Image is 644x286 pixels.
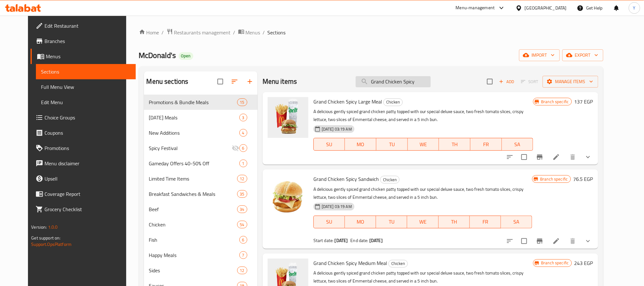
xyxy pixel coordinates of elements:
[237,205,247,213] div: items
[532,233,547,249] button: Branch-specific-item
[313,216,345,228] button: SU
[240,130,247,136] span: 4
[379,140,405,149] span: TU
[240,252,247,258] span: 7
[369,236,383,245] b: [DATE]
[246,29,260,36] span: Menus
[316,140,343,149] span: SU
[149,98,237,106] span: Promotions & Bundle Meals
[517,150,531,164] span: Select to update
[497,77,517,87] span: Add item
[552,237,560,245] a: Edit menu item
[313,108,533,124] p: A delicious gently spiced grand chicken patty topped with our special deluxe sauce, two fresh tom...
[565,233,580,249] button: delete
[574,259,593,268] h6: 243 EGP
[144,125,257,140] div: New Additions4
[144,232,257,247] div: Fish6
[149,236,239,244] span: Fish
[633,4,636,11] span: Y
[149,221,237,228] div: Chicken
[313,269,533,285] p: A delicious gently spiced grand chicken patty topped with our special deluxe sauce, two fresh tom...
[538,99,571,105] span: Branch specific
[380,176,399,183] span: Chicken
[379,217,405,226] span: TU
[497,77,517,87] button: Add
[439,216,470,228] button: TH
[242,74,257,89] button: Add section
[567,51,598,59] span: export
[407,216,438,228] button: WE
[237,99,247,105] span: 15
[144,202,257,217] div: Beef34
[313,185,532,201] p: A delicious gently spiced grand chicken patty topped with our special deluxe sauce, two fresh tom...
[45,190,130,198] span: Coverage Report
[380,176,400,183] div: Chicken
[31,234,60,242] span: Get support on:
[31,110,135,125] a: Choice Groups
[410,140,437,149] span: WE
[548,78,593,86] span: Manage items
[45,144,130,152] span: Promotions
[31,18,135,33] a: Edit Restaurant
[149,129,239,137] span: New Additions
[149,144,232,152] span: Spicy Festival
[31,171,135,186] a: Upsell
[144,110,257,125] div: [DATE] Meals3
[144,171,257,186] div: Limited Time Items12
[31,156,135,171] a: Menu disclaimer
[179,53,193,59] span: Open
[237,206,247,212] span: 34
[31,186,135,202] a: Coverage Report
[472,217,498,226] span: FR
[376,216,407,228] button: TU
[149,251,239,259] span: Happy Meals
[31,140,135,156] a: Promotions
[233,29,236,36] li: /
[268,97,308,138] img: Grand Chicken Spicy Large Meal
[574,97,593,106] h6: 137 EGP
[502,138,533,151] button: SA
[149,160,239,167] span: Gameday Offers 40-50% Off
[239,160,247,167] div: items
[519,49,560,61] button: import
[139,29,159,36] a: Home
[45,175,130,182] span: Upsell
[45,160,130,167] span: Menu disclaimer
[532,149,547,165] button: Branch-specific-item
[347,140,374,149] span: MO
[45,114,130,121] span: Choice Groups
[584,153,592,161] svg: Show Choices
[239,251,247,259] div: items
[456,4,495,12] div: Menu-management
[144,156,257,171] div: Gameday Offers 40-50% Off1
[144,95,257,110] div: Promotions & Bundle Meals15
[41,83,130,91] span: Full Menu View
[214,75,227,88] span: Select all sections
[501,216,532,228] button: SA
[376,138,408,151] button: TU
[483,75,497,88] span: Select section
[149,205,237,213] span: Beef
[313,97,382,106] span: Grand Chicken Spicy Large Meal
[45,37,130,45] span: Branches
[441,217,467,226] span: TH
[584,237,592,245] svg: Show Choices
[162,29,164,36] li: /
[31,240,72,248] a: Support.OpsPlatform
[237,222,247,228] span: 54
[345,138,376,151] button: MO
[498,78,515,85] span: Add
[237,176,247,182] span: 12
[573,175,593,183] h6: 76.5 EGP
[144,247,257,263] div: Happy Meals7
[167,28,231,37] a: Restaurants management
[239,236,247,244] div: items
[351,236,368,245] span: End date:
[562,49,603,61] button: export
[41,68,130,75] span: Sections
[240,237,247,243] span: 6
[313,138,345,151] button: SU
[31,49,135,64] a: Menus
[174,29,231,36] span: Restaurants management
